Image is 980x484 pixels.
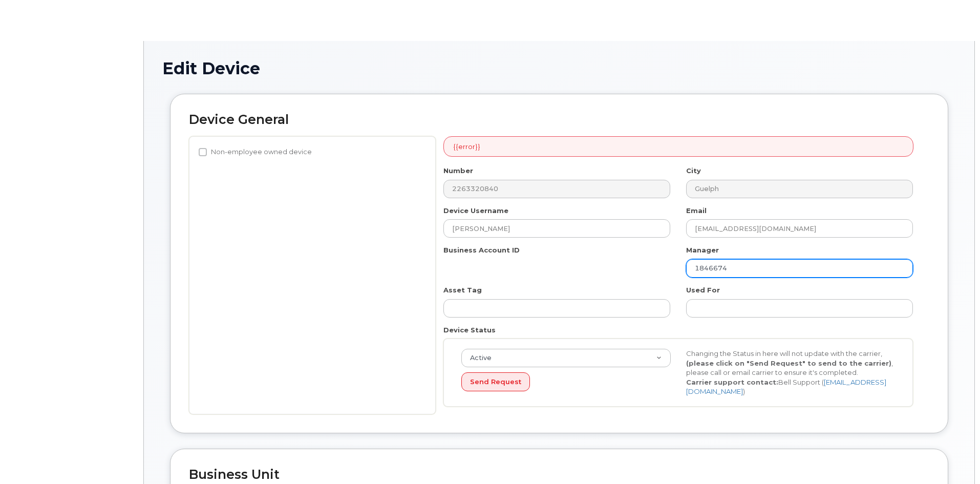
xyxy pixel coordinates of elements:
[686,285,720,295] label: Used For
[686,259,913,278] input: Select manager
[686,378,886,396] a: [EMAIL_ADDRESS][DOMAIN_NAME]
[686,166,701,176] label: City
[189,468,929,482] h2: Business Unit
[199,148,207,156] input: Non-employee owned device
[686,359,891,367] strong: (please click on "Send Request" to send to the carrier)
[162,59,956,77] h1: Edit Device
[443,166,473,176] label: Number
[678,349,903,396] div: Changing the Status in here will not update with the carrier, , please call or email carrier to e...
[443,325,496,335] label: Device Status
[199,146,312,158] label: Non-employee owned device
[443,285,482,295] label: Asset Tag
[686,245,719,255] label: Manager
[443,206,508,216] label: Device Username
[461,372,530,391] button: Send Request
[443,136,913,157] div: {{error}}
[443,245,520,255] label: Business Account ID
[189,113,929,127] h2: Device General
[686,206,707,216] label: Email
[686,378,778,386] strong: Carrier support contact:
